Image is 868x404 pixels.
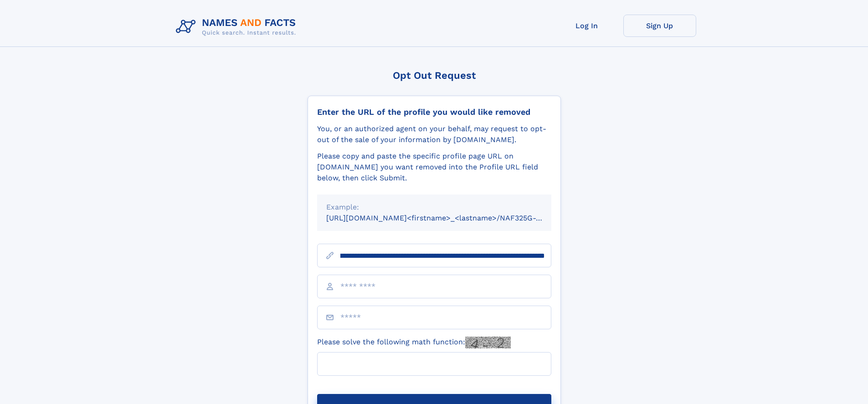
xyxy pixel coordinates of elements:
[317,107,551,117] div: Enter the URL of the profile you would like removed
[317,337,511,348] label: Please solve the following math function:
[326,214,569,222] small: [URL][DOMAIN_NAME]<firstname>_<lastname>/NAF325G-xxxxxxxx
[623,15,696,37] a: Sign Up
[317,151,551,184] div: Please copy and paste the specific profile page URL on [DOMAIN_NAME] you want removed into the Pr...
[308,70,561,81] div: Opt Out Request
[326,202,542,213] div: Example:
[172,15,303,39] img: Logo Names and Facts
[550,15,623,37] a: Log In
[317,123,551,145] div: You, or an authorized agent on your behalf, may request to opt-out of the sale of your informatio...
